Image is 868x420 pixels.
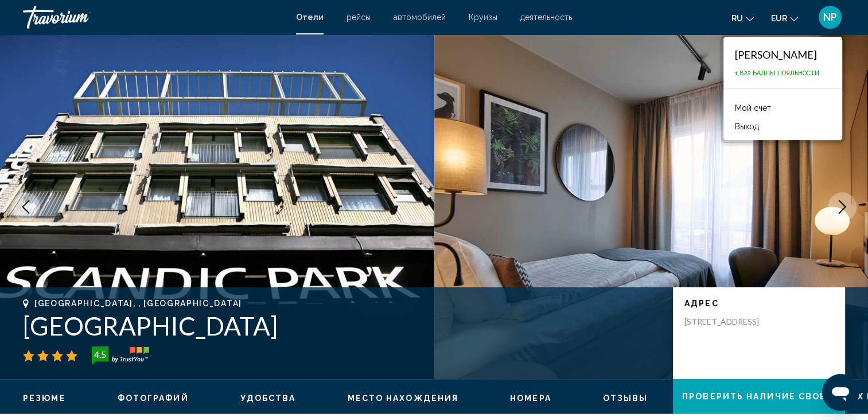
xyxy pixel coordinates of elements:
p: [STREET_ADDRESS] [684,317,776,327]
div: [PERSON_NAME] [735,48,819,61]
span: EUR [771,14,787,23]
button: Номера [510,393,551,403]
a: Отели [296,13,324,22]
span: ru [731,14,743,23]
span: [GEOGRAPHIC_DATA], , [GEOGRAPHIC_DATA] [34,299,242,308]
button: Проверить наличие свободных мест [673,379,845,414]
span: Номера [510,394,551,403]
span: Резюме [23,394,66,403]
a: деятельность [520,13,572,22]
button: Резюме [23,393,66,403]
p: адрес [684,299,834,308]
img: trustyou-badge-hor.svg [92,346,149,365]
a: автомобилей [394,13,446,22]
a: Travorium [23,6,285,29]
a: Мой счет [729,101,777,115]
button: User Menu [815,5,845,29]
button: Место нахождения [347,393,458,403]
a: Круизы [469,13,497,22]
iframe: Schaltfläche zum Öffnen des Messaging-Fensters [822,374,859,411]
button: Change language [731,10,754,26]
h1: [GEOGRAPHIC_DATA] [23,311,661,341]
span: Фотографий [118,394,189,403]
button: Change currency [771,10,798,26]
span: 1,822 Баллы лояльности [735,70,819,77]
button: Удобства [240,393,296,403]
span: Удобства [240,394,296,403]
div: 4.5 [88,348,111,361]
button: Фотографий [118,393,189,403]
span: NP [823,11,837,23]
button: Next image [828,192,857,221]
button: Отзывы [603,393,648,403]
button: Previous image [11,192,40,221]
a: рейсы [347,13,371,22]
span: Отзывы [603,394,648,403]
button: Выход [729,119,765,134]
span: Место нахождения [347,394,458,403]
